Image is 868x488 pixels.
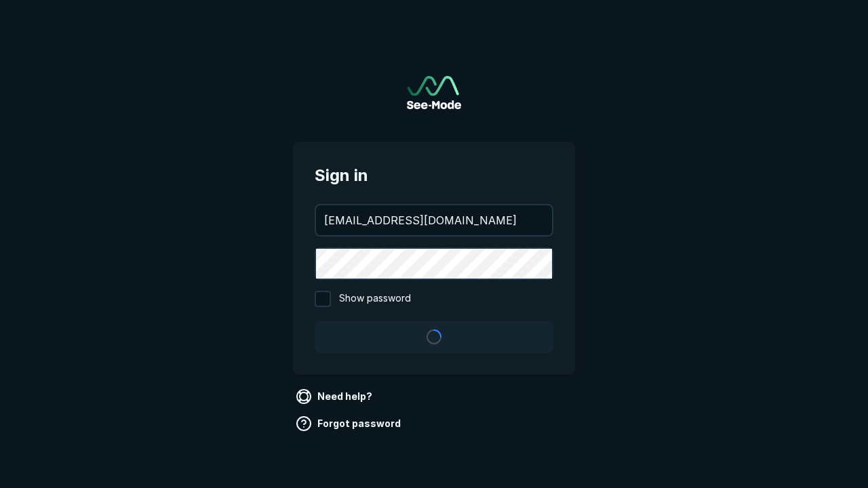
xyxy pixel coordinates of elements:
a: Go to sign in [407,76,461,109]
span: Show password [339,291,411,307]
a: Forgot password [293,413,406,434]
span: Sign in [315,163,553,188]
a: Need help? [293,386,378,407]
input: your@email.com [316,205,552,235]
img: See-Mode Logo [407,76,461,109]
